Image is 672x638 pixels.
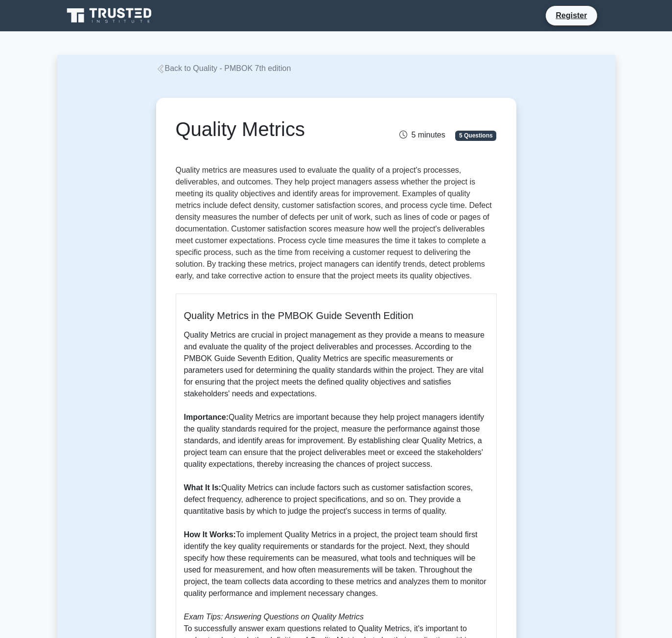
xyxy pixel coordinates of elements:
b: Importance: [184,413,229,421]
span: 5 minutes [399,131,445,139]
h5: Quality Metrics in the PMBOK Guide Seventh Edition [184,310,488,321]
i: Exam Tips: Answering Questions on Quality Metrics [184,613,364,621]
a: Register [550,9,593,22]
span: 5 Questions [455,131,496,140]
b: How It Works: [184,530,236,539]
b: What It Is: [184,483,221,492]
a: Back to Quality - PMBOK 7th edition [156,64,291,72]
p: Quality metrics are measures used to evaluate the quality of a project's processes, deliverables,... [176,164,497,286]
h1: Quality Metrics [176,117,386,141]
